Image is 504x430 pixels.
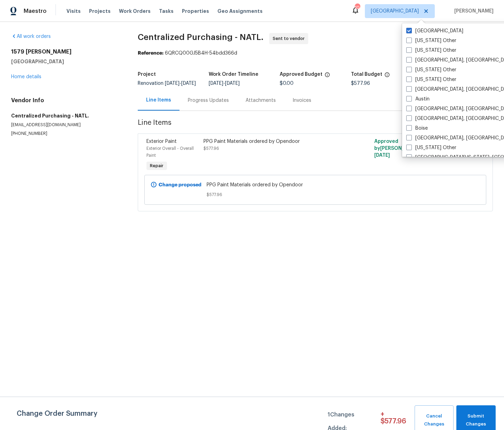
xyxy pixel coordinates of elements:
[406,37,456,44] label: [US_STATE] Other
[371,8,419,15] span: [GEOGRAPHIC_DATA]
[351,81,370,86] span: $577.96
[207,191,424,198] span: $577.96
[138,33,264,41] span: Centralized Purchasing - NATL.
[11,122,121,128] p: [EMAIL_ADDRESS][DOMAIN_NAME]
[11,58,121,65] h5: [GEOGRAPHIC_DATA]
[11,48,121,55] h2: 1579 [PERSON_NAME]
[89,8,111,15] span: Projects
[138,51,163,56] b: Reference:
[203,138,342,145] div: PPG Paint Materials ordered by Opendoor
[146,97,171,104] div: Line Items
[280,72,322,77] h5: Approved Budget
[181,81,196,86] span: [DATE]
[11,97,121,104] h4: Vendor Info
[165,81,179,86] span: [DATE]
[406,27,463,34] label: [GEOGRAPHIC_DATA]
[246,97,276,104] div: Attachments
[273,35,307,42] span: Sent to vendor
[203,146,219,151] span: $577.96
[165,81,196,86] span: -
[406,76,456,83] label: [US_STATE] Other
[159,9,174,14] span: Tasks
[351,72,382,77] h5: Total Budget
[374,139,426,158] span: Approved by [PERSON_NAME] on
[209,72,258,77] h5: Work Order Timeline
[207,181,424,188] span: PPG Paint Materials ordered by Opendoor
[374,153,390,158] span: [DATE]
[11,131,121,137] p: [PHONE_NUMBER]
[188,97,229,104] div: Progress Updates
[209,81,240,86] span: -
[293,97,311,104] div: Invoices
[355,4,360,11] div: 104
[384,72,390,81] span: The total cost of line items that have been proposed by Opendoor. This sum includes line items th...
[406,125,428,132] label: Boise
[138,119,456,132] span: Line Items
[280,81,294,86] span: $0.00
[138,50,493,57] div: 6QRCQ00GJ5B4H-54bdd366d
[209,81,223,86] span: [DATE]
[159,182,201,187] b: Change proposed
[66,8,81,15] span: Visits
[325,72,330,81] span: The total cost of line items that have been approved by both Opendoor and the Trade Partner. This...
[119,8,151,15] span: Work Orders
[146,139,177,144] span: Exterior Paint
[406,96,430,103] label: Austin
[451,8,494,15] span: [PERSON_NAME]
[138,72,156,77] h5: Project
[11,34,51,39] a: All work orders
[406,144,456,151] label: [US_STATE] Other
[138,81,196,86] span: Renovation
[182,8,209,15] span: Properties
[11,74,41,79] a: Home details
[11,112,121,119] h5: Centralized Purchasing - NATL.
[406,66,456,73] label: [US_STATE] Other
[225,81,240,86] span: [DATE]
[147,162,166,169] span: Repair
[406,47,456,54] label: [US_STATE] Other
[217,8,263,15] span: Geo Assignments
[146,146,194,157] span: Exterior Overall - Overall Paint
[24,8,47,15] span: Maestro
